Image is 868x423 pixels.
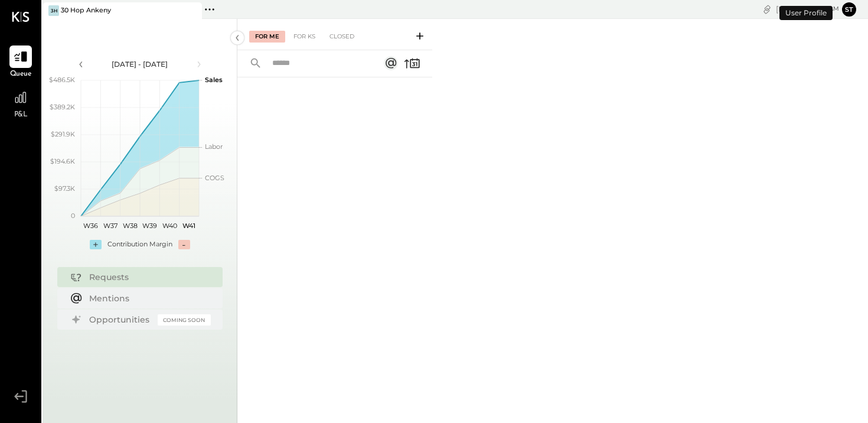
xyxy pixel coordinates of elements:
div: For Me [249,31,285,43]
a: Queue [1,45,41,80]
text: $486.5K [49,76,75,84]
text: 0 [71,211,75,220]
div: copy link [761,3,773,15]
span: am [829,5,839,13]
div: 30 Hop Ankeny [61,6,111,15]
div: Coming Soon [158,314,211,326]
text: $97.3K [54,184,75,193]
span: 10 : 30 [804,4,827,15]
div: Mentions [89,292,205,304]
text: W38 [122,222,137,230]
text: W39 [142,222,157,230]
text: Sales [205,76,223,84]
text: W40 [162,222,177,230]
span: P&L [14,110,28,121]
text: W36 [83,222,98,230]
div: Closed [324,31,360,43]
span: Queue [10,69,32,80]
text: W41 [182,222,195,230]
div: + [90,240,102,249]
div: 3H [48,5,59,16]
div: [DATE] [776,4,839,15]
text: W37 [103,222,118,230]
a: P&L [1,86,41,121]
text: Labor [205,142,223,151]
div: Opportunities [89,314,152,326]
text: $291.9K [51,130,75,138]
button: St [842,2,856,17]
div: User Profile [779,6,833,20]
text: $389.2K [50,103,75,111]
div: Contribution Margin [107,240,172,249]
text: COGS [205,174,224,182]
text: $194.6K [50,157,75,165]
div: [DATE] - [DATE] [90,59,190,69]
div: - [178,240,190,249]
div: Requests [89,271,205,283]
div: For KS [288,31,321,43]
